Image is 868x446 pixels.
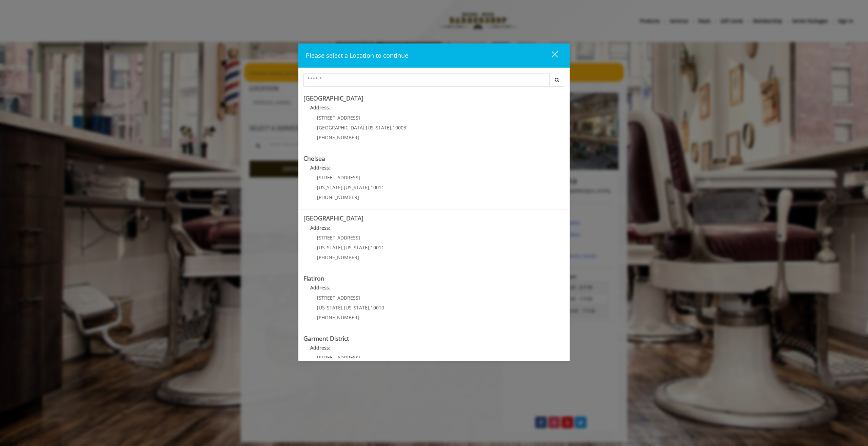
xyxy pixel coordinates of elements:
button: close dialog [539,49,562,63]
span: [STREET_ADDRESS] [317,174,360,181]
span: Please select a Location to continue [306,51,408,59]
b: Address: [310,344,330,351]
span: [PHONE_NUMBER] [317,314,359,321]
span: , [369,244,371,251]
b: Address: [310,164,330,171]
span: 10011 [371,244,384,251]
span: [US_STATE] [344,304,369,311]
b: Chelsea [303,154,325,162]
i: Search button [553,77,561,82]
span: 10011 [371,184,384,191]
div: Center Select [303,73,565,90]
span: [PHONE_NUMBER] [317,194,359,200]
span: 10010 [371,304,384,311]
span: [STREET_ADDRESS] [317,354,360,361]
span: [STREET_ADDRESS] [317,295,360,301]
span: , [342,244,344,251]
span: , [342,304,344,311]
span: , [369,184,371,191]
span: [PHONE_NUMBER] [317,134,359,141]
span: [STREET_ADDRESS] [317,234,360,241]
b: [GEOGRAPHIC_DATA] [303,94,363,102]
span: , [391,124,393,131]
span: , [369,304,371,311]
b: Address: [310,284,330,291]
span: [US_STATE] [317,244,342,251]
span: [STREET_ADDRESS] [317,114,360,121]
b: Address: [310,104,330,111]
span: , [364,124,366,131]
span: [US_STATE] [344,184,369,191]
b: Address: [310,225,330,231]
b: [GEOGRAPHIC_DATA] [303,214,363,222]
b: Flatiron [303,274,324,282]
span: , [342,184,344,191]
span: [US_STATE] [366,124,391,131]
div: close dialog [544,51,557,61]
span: [US_STATE] [317,304,342,311]
span: [GEOGRAPHIC_DATA] [317,124,364,131]
span: [US_STATE] [344,244,369,251]
span: 10003 [393,124,406,131]
span: [US_STATE] [317,184,342,191]
input: Search Center [303,73,550,87]
b: Garment District [303,334,349,342]
span: [PHONE_NUMBER] [317,254,359,261]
